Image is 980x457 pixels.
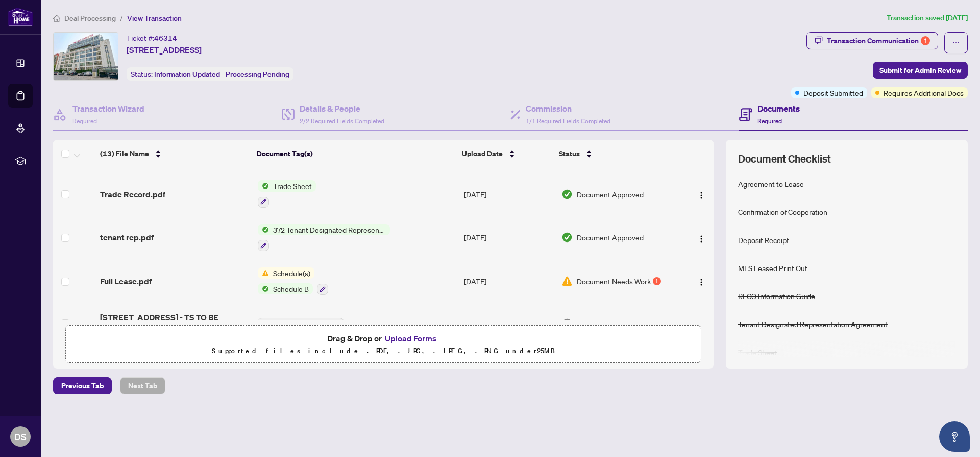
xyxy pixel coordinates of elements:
[61,378,104,394] span: Previous Tab
[72,102,144,115] h4: Transaction Wizard
[879,62,961,78] span: Submit for Admin Review
[887,12,968,24] article: Transaction saved [DATE]
[697,278,705,286] img: Logo
[460,216,557,260] td: [DATE]
[460,172,557,216] td: [DATE]
[757,117,782,125] span: Required
[738,318,888,330] div: Tenant Designated Representation Agreement
[100,311,250,336] span: [STREET_ADDRESS] - TS TO BE REVIEWED.pdf
[873,62,968,79] button: Submit for Admin Review
[53,15,60,22] span: home
[460,303,557,344] td: [DATE]
[127,44,202,56] span: [STREET_ADDRESS]
[693,315,709,332] button: Logo
[806,32,938,49] button: Transaction Communication1
[738,290,815,302] div: RECO Information Guide
[120,12,123,24] li: /
[526,102,610,115] h4: Commission
[884,87,964,98] span: Requires Additional Docs
[258,180,316,208] button: Status IconTrade Sheet
[258,267,269,279] img: Status Icon
[269,180,316,192] span: Trade Sheet
[577,276,651,287] span: Document Needs Work
[64,14,116,23] span: Deal Processing
[561,318,573,329] img: Document Status
[100,148,149,159] span: (13) File Name
[561,276,573,287] img: Document Status
[327,332,439,345] span: Drag & Drop or
[577,318,628,329] span: Pending Review
[269,224,390,235] span: 372 Tenant Designated Representation Agreement - Authority for Lease or Purchase
[561,189,573,200] img: Document Status
[100,275,152,287] span: Full Lease.pdf
[939,421,970,452] button: Open asap
[253,140,458,168] th: Document Tag(s)
[952,39,960,46] span: ellipsis
[577,232,644,243] span: Document Approved
[127,32,177,44] div: Ticket #:
[460,259,557,303] td: [DATE]
[258,267,328,295] button: Status IconSchedule(s)Status IconSchedule B
[693,186,709,202] button: Logo
[693,229,709,246] button: Logo
[258,224,390,252] button: Status Icon372 Tenant Designated Representation Agreement - Authority for Lease or Purchase
[738,152,831,166] span: Document Checklist
[382,332,439,345] button: Upload Forms
[697,235,705,243] img: Logo
[653,277,661,285] div: 1
[300,117,384,125] span: 2/2 Required Fields Completed
[300,102,384,115] h4: Details & People
[258,283,269,294] img: Status Icon
[269,267,314,279] span: Schedule(s)
[127,14,182,23] span: View Transaction
[127,67,293,81] div: Status:
[555,140,676,168] th: Status
[53,377,112,394] button: Previous Tab
[258,224,269,235] img: Status Icon
[14,429,27,444] span: DS
[526,117,610,125] span: 1/1 Required Fields Completed
[462,148,503,159] span: Upload Date
[54,33,118,80] img: IMG-C12285676_1.jpg
[561,232,573,243] img: Document Status
[100,188,165,200] span: Trade Record.pdf
[72,117,97,125] span: Required
[458,140,555,168] th: Upload Date
[693,273,709,289] button: Logo
[738,262,807,274] div: MLS Leased Print Out
[921,36,930,45] div: 1
[72,345,695,357] p: Supported files include .PDF, .JPG, .JPEG, .PNG under 25 MB
[803,87,863,98] span: Deposit Submitted
[8,8,33,26] img: logo
[697,191,705,199] img: Logo
[154,70,289,79] span: Information Updated - Processing Pending
[258,180,269,192] img: Status Icon
[269,283,313,294] span: Schedule B
[154,34,177,43] span: 46314
[738,234,789,246] div: Deposit Receipt
[66,326,701,363] span: Drag & Drop orUpload FormsSupported files include .PDF, .JPG, .JPEG, .PNG under25MB
[738,206,827,218] div: Confirmation of Cooperation
[120,377,165,394] button: Next Tab
[757,102,800,115] h4: Documents
[100,231,154,244] span: tenant rep.pdf
[827,33,930,49] div: Transaction Communication
[96,140,253,168] th: (13) File Name
[559,148,580,159] span: Status
[577,189,644,200] span: Document Approved
[738,178,804,190] div: Agreement to Lease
